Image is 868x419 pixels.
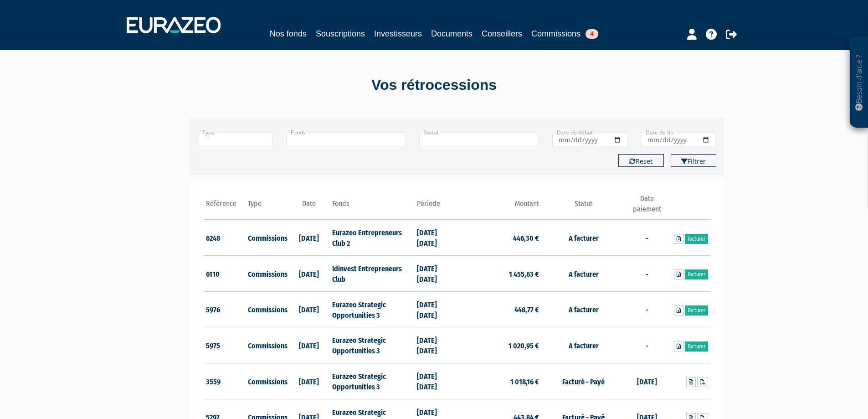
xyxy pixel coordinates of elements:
th: Date paiement [626,194,668,220]
img: 1732889491-logotype_eurazeo_blanc_rvb.png [127,17,221,33]
a: Nos fonds [270,27,307,40]
td: [DATE] [DATE] [415,291,457,327]
td: Eurazeo Entrepreneurs Club 2 [330,220,414,256]
td: Commissions [246,291,288,327]
td: Facturé - Payé [541,363,626,399]
td: A facturer [541,291,626,327]
td: Eurazeo Strategic Opportunities 3 [330,363,414,399]
td: Eurazeo Strategic Opportunities 3 [330,291,414,327]
button: Reset [618,154,664,167]
a: Conseillers [482,27,522,40]
button: Filtrer [671,154,716,167]
a: Commissions4 [531,27,598,41]
th: Montant [457,194,541,220]
a: Facturer [685,305,708,316]
a: Documents [431,27,473,40]
div: Vos rétrocessions [175,75,694,96]
td: 1 020,95 € [457,327,541,363]
td: 448,77 € [457,291,541,327]
td: A facturer [541,327,626,363]
td: Commissions [246,327,288,363]
td: 5975 [204,327,246,363]
td: 1 455,63 € [457,256,541,292]
a: Facturer [685,341,708,352]
td: 1 018,16 € [457,363,541,399]
td: [DATE] [DATE] [415,256,457,292]
td: Idinvest Entrepreneurs Club [330,256,414,292]
td: 5976 [204,291,246,327]
a: Souscriptions [316,27,365,40]
th: Statut [541,194,626,220]
td: [DATE] [626,363,668,399]
td: 446,30 € [457,220,541,256]
td: Commissions [246,256,288,292]
td: [DATE] [288,327,330,363]
td: [DATE] [288,363,330,399]
a: Investisseurs [374,27,422,40]
td: - [626,256,668,292]
td: - [626,220,668,256]
td: [DATE] [288,291,330,327]
a: Facturer [685,234,708,244]
td: 6110 [204,256,246,292]
a: Facturer [685,269,708,279]
td: [DATE] [288,220,330,256]
td: [DATE] [DATE] [415,327,457,363]
th: Date [288,194,330,220]
td: [DATE] [288,256,330,292]
p: Besoin d'aide ? [854,41,864,124]
td: Commissions [246,220,288,256]
td: [DATE] [DATE] [415,363,457,399]
td: A facturer [541,220,626,256]
th: Fonds [330,194,414,220]
th: Type [246,194,288,220]
th: Période [415,194,457,220]
td: - [626,291,668,327]
td: 6248 [204,220,246,256]
td: Eurazeo Strategic Opportunities 3 [330,327,414,363]
td: Commissions [246,363,288,399]
th: Référence [204,194,246,220]
td: - [626,327,668,363]
span: 4 [586,29,598,39]
td: [DATE] [DATE] [415,220,457,256]
td: A facturer [541,256,626,292]
td: 3559 [204,363,246,399]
